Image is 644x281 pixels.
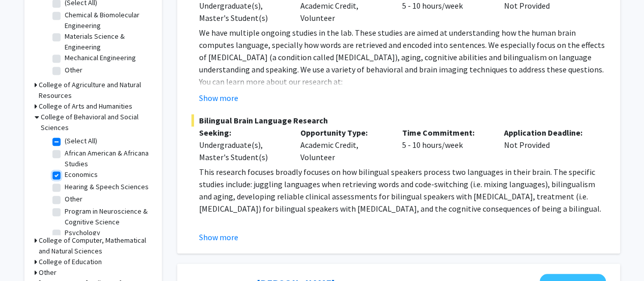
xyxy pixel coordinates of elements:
[504,126,591,139] p: Application Deadline:
[199,139,286,163] div: Undergraduate(s), Master's Student(s)
[41,112,152,133] h3: College of Behavioral and Social Sciences
[65,169,98,180] label: Economics
[199,166,606,215] p: This research focuses broadly focuses on how bilingual speakers process two languages in their br...
[65,65,82,75] label: Other
[65,194,82,205] label: Other
[402,126,489,139] p: Time Commitment:
[39,257,102,267] h3: College of Education
[39,235,152,257] h3: College of Computer, Mathematical and Natural Sciences
[65,31,149,53] label: Materials Science & Engineering
[65,148,149,169] label: African American & Africana Studies
[65,136,97,146] label: (Select All)
[199,27,606,75] p: We have multiple ongoing studies in the lab. These studies are aimed at understanding how the hum...
[199,231,238,243] button: Show more
[65,206,149,227] label: Program in Neuroscience & Cognitive Science
[293,126,395,163] div: Academic Credit, Volunteer
[65,53,136,63] label: Mechanical Engineering
[199,92,238,104] button: Show more
[65,10,149,31] label: Chemical & Biomolecular Engineering
[39,267,57,278] h3: Other
[39,101,132,112] h3: College of Arts and Humanities
[191,114,606,126] span: Bilingual Brain Language Research
[300,126,387,139] p: Opportunity Type:
[65,182,149,192] label: Hearing & Speech Sciences
[395,126,496,163] div: 5 - 10 hours/week
[8,235,43,273] iframe: Chat
[199,75,606,88] p: You can learn more about our research at:
[65,227,100,238] label: Psychology
[39,80,152,101] h3: College of Agriculture and Natural Resources
[496,126,598,163] div: Not Provided
[199,126,286,139] p: Seeking:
